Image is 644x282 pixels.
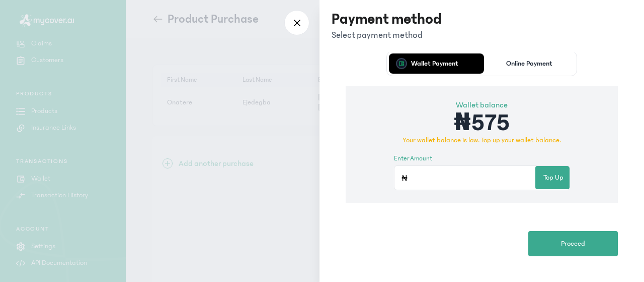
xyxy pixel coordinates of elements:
[332,10,442,28] h3: Payment method
[394,135,570,146] p: Your wallet balance is low. Top up your wallet balance.
[528,231,618,256] button: Proceed
[394,99,570,111] p: Wallet balance
[543,173,563,183] span: Top Up
[484,53,575,74] button: Online Payment
[506,60,552,67] p: Online Payment
[411,60,458,67] p: Wallet Payment
[535,166,572,189] button: Top Up
[332,28,442,42] p: Select payment method
[394,154,432,164] label: Enter amount
[561,239,585,249] span: Proceed
[394,111,570,135] p: ₦575
[389,53,480,74] button: Wallet Payment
